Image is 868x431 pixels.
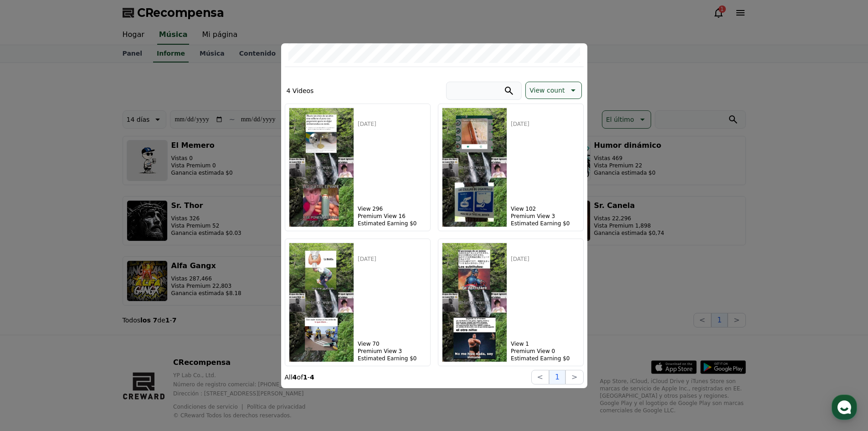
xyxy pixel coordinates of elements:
p: Premium View 3 [511,213,579,220]
p: Estimated Earning $0 [358,355,426,362]
p: View 1 [511,340,579,348]
strong: 4 [310,374,314,381]
p: [DATE] [358,120,426,128]
p: [DATE] [358,255,426,263]
p: All of - [285,373,314,382]
span: Home [23,303,39,310]
p: Premium View 0 [511,348,579,355]
p: Estimated Earning $0 [511,355,579,362]
button: < [531,370,549,384]
button: > [565,370,583,384]
p: [DATE] [511,255,579,263]
h5: ‎ ‎ ‎ ‎ [358,243,426,252]
span: Settings [135,303,157,310]
p: View 70 [358,340,426,348]
button: ‎ ‎ ‎ ‎ ‎ ‎ ‎ ‎ [DATE] View 1 Premium View 0 Estimated Earning $0 [438,239,584,366]
p: Premium View 16 [358,213,426,220]
a: Settings [118,289,175,312]
img: ‎ ‎ ‎ ‎ ‎ ‎ ‎ ‎ [289,108,354,227]
button: ‎ ‎ ‎ ‎ ‎ ‎ ‎ ‎ ‎ ‎ ‎ ‎ [DATE] View 102 Premium View 3 Estimated Earning $0 [438,104,584,231]
span: Messages [76,303,103,311]
h5: ‎ ‎ ‎ ‎ ‎ ‎ ‎ ‎ [358,108,426,117]
p: Estimated Earning $0 [511,220,579,227]
p: 4 Videos [287,86,314,95]
p: View count [529,84,565,97]
p: View 296 [358,205,426,213]
a: Home [3,289,60,312]
img: ‎ ‎ ‎ ‎ [289,243,354,362]
a: Messages [60,289,118,312]
button: ‎ ‎ ‎ ‎ ‎ ‎ ‎ ‎ ‎ ‎ ‎ ‎ ‎ ‎ ‎ ‎ [DATE] View 296 Premium View 16 Estimated Earning $0 [285,104,431,231]
p: View 102 [511,205,579,213]
button: View count [525,82,581,99]
strong: 1 [303,374,308,381]
button: 1 [549,370,565,384]
div: modal [281,43,587,388]
strong: 4 [293,374,297,381]
h5: ‎ ‎ ‎ ‎ [511,243,579,252]
img: ‎ ‎ ‎ ‎ ‎ ‎ [442,108,508,227]
button: ‎ ‎ ‎ ‎ ‎ ‎ ‎ ‎ [DATE] View 70 Premium View 3 Estimated Earning $0 [285,239,431,366]
h5: ‎ ‎ ‎ ‎ ‎ ‎ [511,108,579,117]
p: Estimated Earning $0 [358,220,426,227]
img: ‎ ‎ ‎ ‎ [442,243,508,362]
p: Premium View 3 [358,348,426,355]
p: [DATE] [511,120,579,128]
